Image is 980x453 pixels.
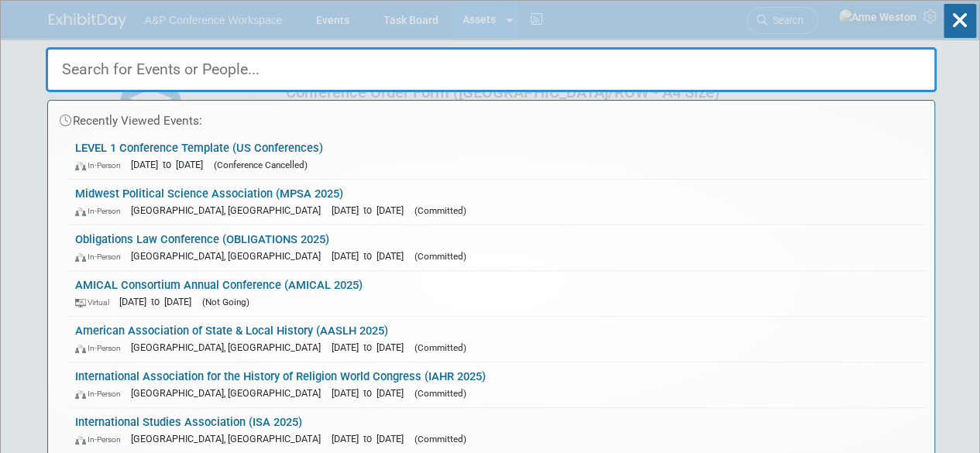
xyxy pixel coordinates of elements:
span: (Committed) [414,388,466,399]
span: [GEOGRAPHIC_DATA], [GEOGRAPHIC_DATA] [131,204,328,216]
span: (Committed) [414,251,466,262]
span: [DATE] to [DATE] [332,341,411,353]
span: [GEOGRAPHIC_DATA], [GEOGRAPHIC_DATA] [131,387,328,399]
a: International Studies Association (ISA 2025) In-Person [GEOGRAPHIC_DATA], [GEOGRAPHIC_DATA] [DATE... [67,408,927,453]
span: [DATE] to [DATE] [332,433,411,444]
span: (Not Going) [202,297,249,307]
span: [DATE] to [DATE] [119,296,199,307]
span: (Committed) [414,342,466,353]
span: (Conference Cancelled) [214,160,308,170]
span: In-Person [75,434,128,444]
span: [DATE] to [DATE] [332,250,411,262]
span: [GEOGRAPHIC_DATA], [GEOGRAPHIC_DATA] [131,250,328,262]
span: [DATE] to [DATE] [332,387,411,399]
span: [GEOGRAPHIC_DATA], [GEOGRAPHIC_DATA] [131,433,328,444]
a: American Association of State & Local History (AASLH 2025) In-Person [GEOGRAPHIC_DATA], [GEOGRAPH... [67,317,927,362]
input: Search for Events or People... [46,47,937,92]
span: [DATE] to [DATE] [332,204,411,216]
div: Recently Viewed Events: [56,101,927,134]
a: Obligations Law Conference (OBLIGATIONS 2025) In-Person [GEOGRAPHIC_DATA], [GEOGRAPHIC_DATA] [DAT... [67,225,927,270]
a: AMICAL Consortium Annual Conference (AMICAL 2025) Virtual [DATE] to [DATE] (Not Going) [67,271,927,316]
span: (Committed) [414,434,466,444]
span: (Committed) [414,205,466,216]
span: In-Person [75,389,128,399]
a: Midwest Political Science Association (MPSA 2025) In-Person [GEOGRAPHIC_DATA], [GEOGRAPHIC_DATA] ... [67,180,927,225]
span: In-Person [75,252,128,262]
span: In-Person [75,343,128,353]
span: [DATE] to [DATE] [131,159,211,170]
span: [GEOGRAPHIC_DATA], [GEOGRAPHIC_DATA] [131,341,328,353]
span: In-Person [75,206,128,216]
span: Virtual [75,297,116,307]
a: LEVEL 1 Conference Template (US Conferences) In-Person [DATE] to [DATE] (Conference Cancelled) [67,134,927,179]
a: International Association for the History of Religion World Congress (IAHR 2025) In-Person [GEOGR... [67,362,927,407]
span: In-Person [75,160,128,170]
